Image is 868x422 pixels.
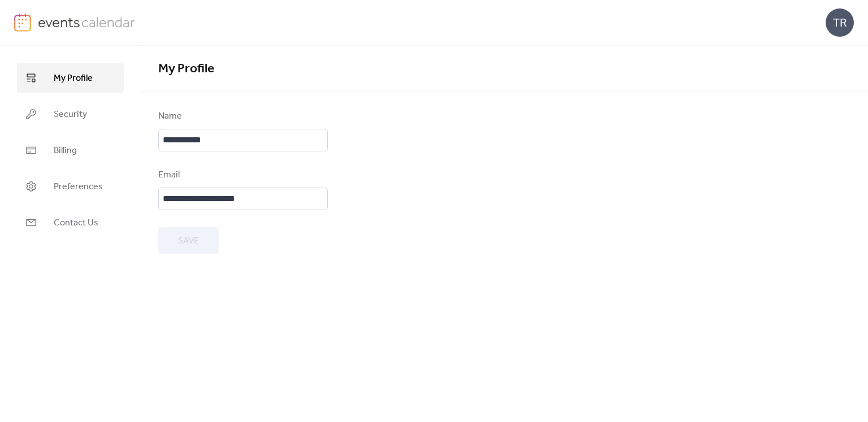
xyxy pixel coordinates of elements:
a: Security [17,99,124,129]
span: My Profile [158,56,214,81]
span: Contact Us [54,216,98,230]
img: logo-type [38,14,136,31]
div: Name [158,110,325,123]
span: Billing [54,144,77,158]
a: Contact Us [17,207,124,238]
div: TR [826,8,854,37]
a: Billing [17,135,124,166]
span: Security [54,108,87,121]
img: logo [14,14,31,32]
a: Preferences [17,171,124,202]
a: My Profile [17,63,124,93]
span: Preferences [54,180,103,194]
div: Email [158,168,325,182]
span: My Profile [54,72,93,85]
